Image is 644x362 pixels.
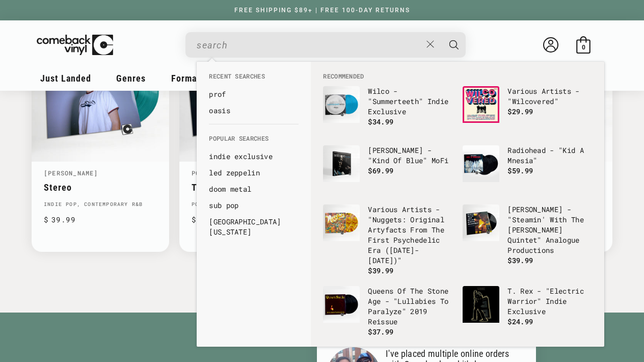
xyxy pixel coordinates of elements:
[318,72,597,81] li: Recommended
[197,35,421,56] input: When autocomplete results are available use up and down arrows to review and enter to select
[458,199,597,271] li: default_products: Miles Davis - "Steamin' With The Miles Davis Quintet" Analogue Productions
[507,166,533,175] span: $59.99
[40,73,91,84] span: Just Landed
[204,134,304,148] li: Popular Searches
[463,286,499,323] img: T. Rex - "Electric Warrior" Indie Exclusive
[368,166,393,175] span: $69.99
[323,86,360,123] img: Wilco - "Summerteeth" Indie Exclusive
[458,140,597,199] li: default_products: Radiohead - "Kid A Mnesia"
[197,62,311,124] div: Recent Searches
[209,106,299,116] a: oasis
[171,73,205,84] span: Formats
[368,204,452,266] p: Various Artists - "Nuggets: Original Artyfacts From The First Psychedelic Era ([DATE]-[DATE])"
[368,286,452,327] p: Queens Of The Stone Age - "Lullabies To Paralyze" 2019 Reissue
[368,327,393,337] span: $37.99
[507,317,533,326] span: $24.99
[311,62,604,347] div: Recommended
[209,217,299,237] a: [GEOGRAPHIC_DATA][US_STATE]
[192,182,305,193] a: Twelve Carat [MEDICAL_DATA]
[507,107,533,116] span: $29.99
[463,145,499,182] img: Radiohead - "Kid A Mnesia"
[204,165,304,181] li: default_suggestions: led zeppelin
[507,86,592,107] p: Various Artists - "Wilcovered"
[507,204,592,255] p: [PERSON_NAME] - "Steamin' With The [PERSON_NAME] Quintet" Analogue Productions
[458,81,597,140] li: default_products: Various Artists - "Wilcovered"
[318,140,458,199] li: default_products: Miles Davis - "Kind Of Blue" MoFi
[209,168,299,178] a: led zeppelin
[507,145,592,166] p: Radiohead - "Kid A Mnesia"
[204,197,304,214] li: default_suggestions: sub pop
[368,117,393,126] span: $34.99
[463,286,592,335] a: T. Rex - "Electric Warrior" Indie Exclusive T. Rex - "Electric Warrior" Indie Exclusive $24.99
[209,200,299,211] a: sub pop
[209,151,299,162] a: indie exclusive
[582,43,585,51] span: 0
[204,181,304,197] li: default_suggestions: doom metal
[463,204,499,241] img: Miles Davis - "Steamin' With The Miles Davis Quintet" Analogue Productions
[204,214,304,240] li: default_suggestions: hotel california
[463,204,592,266] a: Miles Davis - "Steamin' With The Miles Davis Quintet" Analogue Productions [PERSON_NAME] - "Steam...
[204,148,304,165] li: default_suggestions: indie exclusive
[209,89,299,99] a: prof
[368,145,452,166] p: [PERSON_NAME] - "Kind Of Blue" MoFi
[209,184,299,194] a: doom metal
[323,204,360,241] img: Various Artists - "Nuggets: Original Artyfacts From The First Psychedelic Era (1965-1968)"
[507,255,533,265] span: $39.99
[318,281,458,342] li: default_products: Queens Of The Stone Age - "Lullabies To Paralyze" 2019 Reissue
[323,145,360,182] img: Miles Davis - "Kind Of Blue" MoFi
[463,145,592,194] a: Radiohead - "Kid A Mnesia" Radiohead - "Kid A Mnesia" $59.99
[463,86,592,135] a: Various Artists - "Wilcovered" Various Artists - "Wilcovered" $29.99
[323,86,452,135] a: Wilco - "Summerteeth" Indie Exclusive Wilco - "Summerteeth" Indie Exclusive $34.99
[44,182,157,193] a: Stereo
[204,102,304,119] li: recent_searches: oasis
[318,81,458,140] li: default_products: Wilco - "Summerteeth" Indie Exclusive
[44,169,98,177] a: [PERSON_NAME]
[507,286,592,317] p: T. Rex - "Electric Warrior" Indie Exclusive
[323,286,360,323] img: Queens Of The Stone Age - "Lullabies To Paralyze" 2019 Reissue
[224,7,420,14] a: FREE SHIPPING $89+ | FREE 100-DAY RETURNS
[323,145,452,194] a: Miles Davis - "Kind Of Blue" MoFi [PERSON_NAME] - "Kind Of Blue" MoFi $69.99
[192,169,267,177] a: Post [PERSON_NAME]
[318,199,458,281] li: default_products: Various Artists - "Nuggets: Original Artyfacts From The First Psychedelic Era (...
[116,73,146,84] span: Genres
[323,286,452,337] a: Queens Of The Stone Age - "Lullabies To Paralyze" 2019 Reissue Queens Of The Stone Age - "Lullabi...
[458,281,597,340] li: default_products: T. Rex - "Electric Warrior" Indie Exclusive
[368,86,452,117] p: Wilco - "Summerteeth" Indie Exclusive
[441,32,467,58] button: Search
[197,124,311,245] div: Popular Searches
[204,86,304,102] li: recent_searches: prof
[368,266,393,275] span: $39.99
[185,32,466,58] div: Search
[323,204,452,276] a: Various Artists - "Nuggets: Original Artyfacts From The First Psychedelic Era (1965-1968)" Variou...
[463,86,499,123] img: Various Artists - "Wilcovered"
[421,33,440,56] button: Close
[204,72,304,86] li: Recent Searches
